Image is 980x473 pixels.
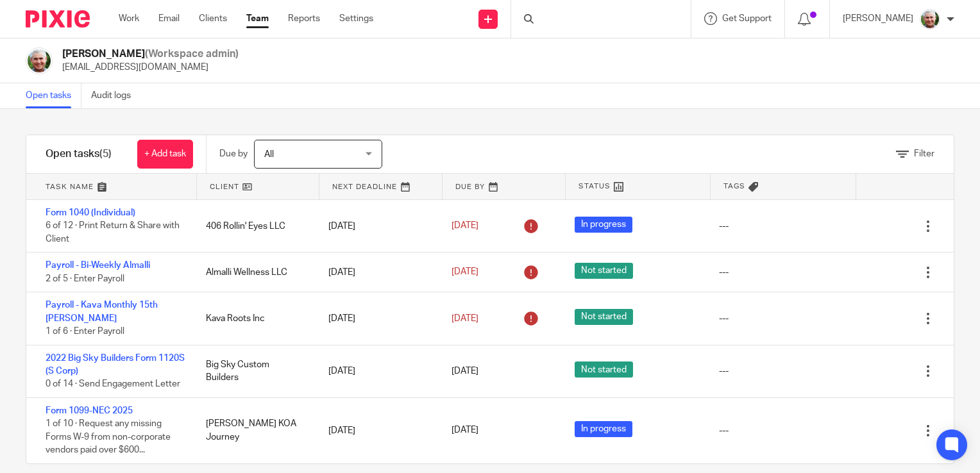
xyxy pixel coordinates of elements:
span: In progress [575,217,632,233]
span: 2 of 5 · Enter Payroll [46,274,124,283]
span: Not started [575,263,633,279]
a: + Add task [137,140,193,169]
span: Not started [575,309,633,325]
p: Due by [219,147,248,160]
span: 6 of 12 · Print Return & Share with Client [46,222,180,244]
span: [DATE] [452,426,478,435]
div: --- [719,312,729,325]
div: [DATE] [316,306,439,331]
a: Email [158,12,180,25]
a: Payroll - Bi-Weekly Almalli [46,261,150,270]
div: Big Sky Custom Builders [193,352,316,391]
span: All [264,150,274,159]
span: In progress [575,421,632,437]
img: kim_profile.jpg [920,9,940,29]
span: [DATE] [452,222,478,231]
div: --- [719,365,729,378]
div: [DATE] [316,260,439,285]
span: 1 of 10 · Request any missing Forms W-9 from non-corporate vendors paid over $600... [46,419,171,454]
p: [PERSON_NAME] [843,12,913,25]
span: Status [579,181,611,192]
img: kim_profile.jpg [26,47,53,74]
a: Payroll - Kava Monthly 15th [PERSON_NAME] [46,301,158,322]
a: Settings [339,12,373,25]
a: Work [119,12,139,25]
div: [PERSON_NAME] KOA Journey [193,411,316,450]
a: Audit logs [91,83,140,108]
div: Almalli Wellness LLC [193,260,316,285]
div: Kava Roots Inc [193,306,316,331]
span: Filter [914,149,934,158]
span: (Workspace admin) [145,49,239,59]
a: Reports [288,12,320,25]
h1: Open tasks [46,147,112,161]
p: [EMAIL_ADDRESS][DOMAIN_NAME] [62,61,239,74]
img: Pixie [26,10,90,28]
span: [DATE] [452,367,478,376]
div: [DATE] [316,418,439,444]
span: Tags [723,181,745,192]
span: [DATE] [452,314,478,323]
a: Open tasks [26,83,81,108]
div: [DATE] [316,213,439,239]
div: --- [719,424,729,437]
h2: [PERSON_NAME] [62,47,239,61]
span: Get Support [722,14,772,23]
a: 2022 Big Sky Builders Form 1120S (S Corp) [46,354,185,376]
span: 1 of 6 · Enter Payroll [46,327,124,336]
div: 406 Rollin' Eyes LLC [193,213,316,239]
div: --- [719,266,729,279]
a: Team [246,12,269,25]
div: --- [719,220,729,233]
a: Clients [199,12,227,25]
span: 0 of 14 · Send Engagement Letter [46,379,180,388]
div: [DATE] [316,358,439,384]
a: Form 1099-NEC 2025 [46,406,133,415]
a: Form 1040 (Individual) [46,208,135,217]
span: (5) [99,149,112,159]
span: Not started [575,361,633,378]
span: [DATE] [452,268,478,277]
